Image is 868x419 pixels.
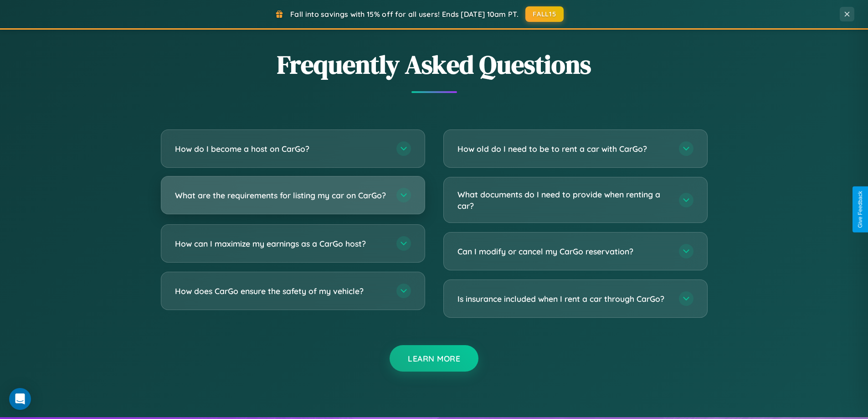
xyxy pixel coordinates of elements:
div: Give Feedback [857,191,863,228]
button: FALL15 [525,6,564,22]
h2: Frequently Asked Questions [161,47,708,82]
h3: How do I become a host on CarGo? [175,143,387,155]
div: Open Intercom Messenger [9,388,31,410]
h3: How does CarGo ensure the safety of my vehicle? [175,285,387,297]
h3: How old do I need to be to rent a car with CarGo? [457,143,670,155]
span: Fall into savings with 15% off for all users! Ends [DATE] 10am PT. [290,10,519,19]
button: Learn More [390,345,478,372]
h3: Can I modify or cancel my CarGo reservation? [457,246,670,257]
h3: What are the requirements for listing my car on CarGo? [175,190,387,201]
h3: Is insurance included when I rent a car through CarGo? [457,293,670,305]
h3: What documents do I need to provide when renting a car? [457,189,670,211]
h3: How can I maximize my earnings as a CarGo host? [175,238,387,249]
